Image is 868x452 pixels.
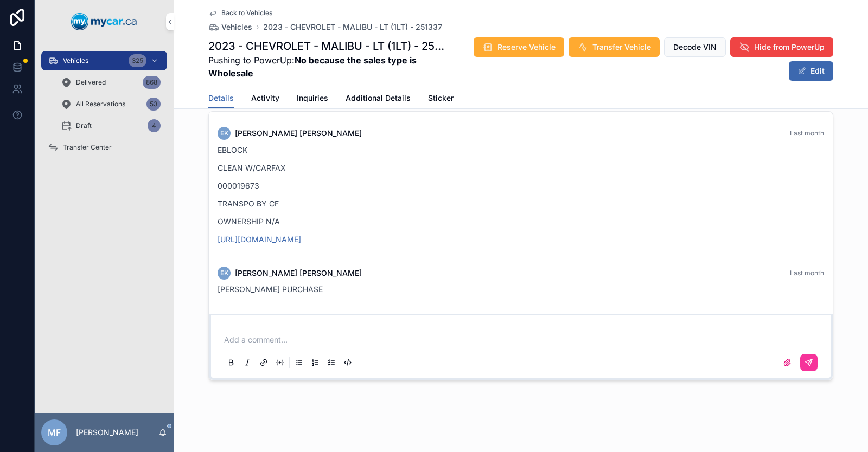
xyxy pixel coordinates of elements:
[41,51,167,70] a: Vehicles325
[129,54,146,67] div: 325
[63,56,88,65] span: Vehicles
[263,22,442,33] a: 2023 - CHEVROLET - MALIBU - LT (1LT) - 251337
[235,268,362,279] span: [PERSON_NAME] [PERSON_NAME]
[76,427,138,438] p: [PERSON_NAME]
[41,138,167,157] a: Transfer Center
[218,198,824,209] p: TRANSPO BY CF
[251,93,279,104] span: Activity
[35,43,174,171] div: scrollable content
[218,216,824,227] p: OWNERSHIP N/A
[346,93,411,104] span: Additional Details
[428,88,454,110] a: Sticker
[218,285,323,294] span: [PERSON_NAME] PURCHASE
[218,180,824,191] p: 000019673
[143,76,161,89] div: 868
[789,61,833,81] button: Edit
[54,116,167,135] a: Draft4
[76,121,92,130] span: Draft
[730,37,833,57] button: Hide from PowerUp
[673,42,717,53] span: Decode VIN
[208,55,417,79] strong: No because the sales type is Wholesale
[569,37,660,57] button: Transfer Vehicle
[208,9,272,17] a: Back to Vehicles
[208,22,252,33] a: Vehicles
[497,42,556,53] span: Reserve Vehicle
[146,98,161,111] div: 53
[208,93,234,104] span: Details
[221,22,252,33] span: Vehicles
[148,119,161,132] div: 4
[218,162,824,173] p: CLEAN W/CARFAX
[664,37,726,57] button: Decode VIN
[218,144,824,156] p: EBLOCK
[54,94,167,114] a: All Reservations53
[218,235,301,244] a: [URL][DOMAIN_NAME]
[208,38,445,54] h1: 2023 - CHEVROLET - MALIBU - LT (1LT) - 251337
[208,88,234,109] a: Details
[474,37,564,57] button: Reserve Vehicle
[297,88,328,110] a: Inquiries
[76,100,125,108] span: All Reservations
[754,42,825,53] span: Hide from PowerUp
[428,93,454,104] span: Sticker
[297,93,328,104] span: Inquiries
[71,13,137,30] img: App logo
[235,128,362,139] span: [PERSON_NAME] [PERSON_NAME]
[48,426,61,439] span: MF
[592,42,651,53] span: Transfer Vehicle
[63,143,112,152] span: Transfer Center
[221,9,272,17] span: Back to Vehicles
[790,129,824,137] span: Last month
[346,88,411,110] a: Additional Details
[220,129,228,138] span: EK
[220,269,228,277] span: EK
[76,78,106,87] span: Delivered
[208,54,445,80] span: Pushing to PowerUp:
[790,269,824,277] span: Last month
[251,88,279,110] a: Activity
[54,73,167,92] a: Delivered868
